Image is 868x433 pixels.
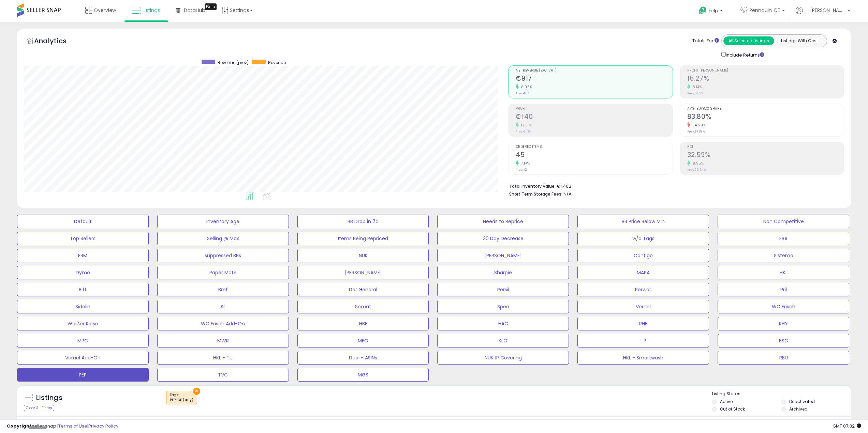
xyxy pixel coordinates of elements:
b: Short Term Storage Fees: [509,191,562,197]
button: Paper Mate [157,266,289,279]
button: BSC [718,334,849,347]
button: HKL - Smartwash [577,351,709,365]
span: Help [709,8,718,14]
small: 7.14% [519,161,530,166]
button: PEP [17,368,149,382]
span: Ordered Items [516,145,672,149]
button: MFO [297,334,429,347]
button: Somat [297,300,429,313]
h2: 83.80% [687,113,844,122]
button: Pril [718,283,849,296]
span: DataHub [184,7,205,14]
h2: 32.59% [687,151,844,160]
a: Hi [PERSON_NAME] [796,7,850,22]
span: 2025-08-12 07:32 GMT [833,423,861,429]
span: Net Revenue (Exc. VAT) [516,69,672,73]
button: HBE [297,317,429,330]
button: Sidolin [17,300,149,313]
small: Prev: 14.12% [687,91,703,95]
button: Inventory Age [157,215,289,228]
label: Active [720,399,733,404]
small: 9.95% [690,161,704,166]
button: All Selected Listings [723,36,774,45]
span: N/A [563,191,572,197]
div: seller snap | | [7,423,118,430]
button: NUK [297,249,429,262]
h2: €140 [516,113,672,122]
i: Get Help [698,6,707,15]
b: Total Inventory Value: [509,183,556,189]
small: Prev: 87.83% [687,129,705,134]
span: ROI [687,145,844,149]
span: Overview [94,7,116,14]
button: [PERSON_NAME] [297,266,429,279]
button: TVC [157,368,289,382]
button: Biff [17,283,149,296]
button: FBM [17,249,149,262]
h5: Listings [36,393,62,403]
span: Pennguin-DE [749,7,780,14]
small: -4.59% [690,123,706,128]
small: Prev: 29.64% [687,168,706,172]
strong: Copyright [7,423,32,429]
button: Listings With Cost [774,36,825,45]
button: Default [17,215,149,228]
button: RHY [718,317,849,330]
label: Archived [789,406,808,412]
button: Spee [437,300,569,313]
span: Hi [PERSON_NAME] [805,7,845,14]
span: Tags : [170,392,193,403]
button: Sistema [718,249,849,262]
div: Clear All Filters [24,405,54,411]
button: HKL [718,266,849,279]
button: Contigo [577,249,709,262]
h2: 45 [516,151,672,160]
button: Needs to Reprice [437,215,569,228]
span: Revenue [268,60,286,65]
button: Der General [297,283,429,296]
span: Avg. Buybox Share [687,107,844,111]
small: Prev: €841 [516,91,530,95]
li: €1,402 [509,182,839,190]
button: MGS [297,368,429,382]
button: WC Frisch [718,300,849,313]
div: PEP-DE (any) [170,398,193,402]
button: 30 Day Decrease [437,232,569,245]
button: HKL - TU [157,351,289,365]
button: × [193,388,200,395]
div: Totals For [692,38,719,44]
button: HAC [437,317,569,330]
h5: Analytics [34,36,80,47]
button: Persil [437,283,569,296]
button: MPC [17,334,149,347]
button: Items Being Repriced [297,232,429,245]
button: WC Frisch Add-On [157,317,289,330]
button: Dymo [17,266,149,279]
small: Prev: 42 [516,168,527,172]
button: Vernel [577,300,709,313]
button: Top Sellers [17,232,149,245]
h2: €917 [516,75,672,84]
button: RBU [718,351,849,365]
div: Include Returns [716,51,773,59]
button: Perwoll [577,283,709,296]
small: Prev: €119 [516,129,530,134]
a: Help [693,1,730,22]
button: MWR [157,334,289,347]
button: Sil [157,300,289,313]
button: suppressed BBs [157,249,289,262]
button: KLO [437,334,569,347]
button: Weißer Riese [17,317,149,330]
button: BB Price Below Min [577,215,709,228]
p: Listing States: [712,391,851,397]
span: Listings [143,7,160,14]
button: FBA [718,232,849,245]
span: Profit [PERSON_NAME] [687,69,844,73]
small: 8.14% [690,84,702,90]
button: w/o Tags [577,232,709,245]
button: BB Drop in 7d [297,215,429,228]
button: Sharpie [437,266,569,279]
button: LIP [577,334,709,347]
span: Revenue (prev) [218,60,249,65]
small: 8.95% [519,84,532,90]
